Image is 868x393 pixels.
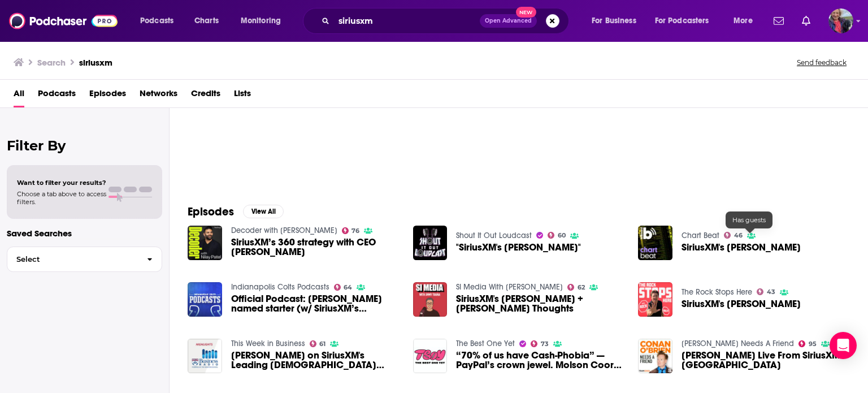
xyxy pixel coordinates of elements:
[17,190,106,206] span: Choose a tab above to access filters.
[638,226,672,260] img: SiriusXM's Kid Kelly
[584,12,650,30] button: open menu
[769,11,788,31] a: Show notifications dropdown
[682,351,850,370] span: [PERSON_NAME] Live From SiriusXM [GEOGRAPHIC_DATA]
[456,231,532,240] a: Shout It Out Loudcast
[413,339,448,373] img: “70% of us have Cash-Phobia” — PayPal’s crown jewel. Molson Coors’ brew shocker. SiriusXM’s revival.
[724,232,743,239] a: 46
[578,285,585,290] span: 62
[193,68,303,178] a: 61
[233,12,296,30] button: open menu
[310,340,326,347] a: 61
[9,10,118,32] img: Podchaser - Follow, Share and Rate Podcasts
[682,339,794,348] a: Conan O’Brien Needs A Friend
[7,256,138,263] span: Select
[456,282,563,292] a: SI Media With Jimmy Traina
[682,231,719,240] a: Chart Beat
[7,137,162,154] h2: Filter By
[655,13,709,29] span: For Podcasters
[480,14,537,28] button: Open AdvancedNew
[592,13,636,29] span: For Business
[188,226,222,260] img: SiriusXM’s 360 strategy with CEO Jennifer Witz
[231,351,400,370] span: [PERSON_NAME] on SiriusXM's Leading [DEMOGRAPHIC_DATA] Special
[231,282,329,292] a: Indianapolis Colts Podcasts
[188,205,284,219] a: EpisodesView All
[231,294,400,313] span: Official Podcast: [PERSON_NAME] named starter (w/ SiriusXM’s [PERSON_NAME])
[734,233,743,238] span: 46
[638,282,672,317] img: SiriusXM's Solomon Wilcots
[726,211,772,228] div: Has guests
[682,243,801,252] a: SiriusXM's Kid Kelly
[456,351,624,370] a: “70% of us have Cash-Phobia” — PayPal’s crown jewel. Molson Coors’ brew shocker. SiriusXM’s revival.
[828,8,853,33] button: Show profile menu
[344,285,352,290] span: 64
[485,18,532,24] span: Open Advanced
[793,58,850,67] button: Send feedback
[828,8,853,33] img: User Profile
[140,13,173,29] span: Podcasts
[231,226,337,235] a: Decoder with Nilay Patel
[38,84,76,107] a: Podcasts
[241,13,281,29] span: Monitoring
[558,233,566,238] span: 60
[334,12,480,30] input: Search podcasts, credits, & more...
[809,342,817,347] span: 95
[231,237,400,257] a: SiriusXM’s 360 strategy with CEO Jennifer Witz
[531,340,549,347] a: 73
[342,227,360,234] a: 76
[188,205,234,219] h2: Episodes
[541,342,549,347] span: 73
[188,339,222,373] img: Barbara Corcoran on SiriusXM's Leading Ladies Special
[734,13,753,29] span: More
[231,237,400,257] span: SiriusXM’s 360 strategy with CEO [PERSON_NAME]
[351,228,359,234] span: 76
[757,288,775,295] a: 43
[413,282,448,317] img: SiriusXM's Adam Schein + Traina Thoughts
[767,290,775,295] span: 43
[191,84,220,107] a: Credits
[421,68,531,178] a: 25
[535,68,645,178] a: 7
[797,11,815,31] a: Show notifications dropdown
[231,351,400,370] a: Barbara Corcoran on SiriusXM's Leading Ladies Special
[682,299,801,309] span: SiriusXM's [PERSON_NAME]
[7,228,162,239] p: Saved Searches
[682,243,801,252] span: SiriusXM's [PERSON_NAME]
[234,84,251,107] a: Lists
[456,294,624,313] a: SiriusXM's Adam Schein + Traina Thoughts
[456,243,581,252] a: "SiriusXM's Keith Roth"
[516,7,536,18] span: New
[319,342,325,347] span: 61
[17,179,106,187] span: Want to filter your results?
[243,205,284,218] button: View All
[140,84,177,107] a: Networks
[456,294,624,313] span: SiriusXM's [PERSON_NAME] + [PERSON_NAME] Thoughts
[79,57,112,68] h3: siriusxm
[830,332,857,359] div: Open Intercom Messenger
[7,247,162,272] button: Select
[648,12,726,30] button: open menu
[14,84,24,107] a: All
[37,57,66,68] h3: Search
[231,294,400,313] a: Official Podcast: Anthony Richardson named starter (w/ SiriusXM’s Solomon Wilcots)
[413,226,448,260] img: "SiriusXM's Keith Roth"
[798,340,817,347] a: 95
[456,243,581,252] span: "SiriusXM's [PERSON_NAME]"
[726,12,767,30] button: open menu
[132,12,188,30] button: open menu
[456,339,515,348] a: The Best One Yet
[334,284,353,291] a: 64
[188,282,222,317] img: Official Podcast: Anthony Richardson named starter (w/ SiriusXM’s Solomon Wilcots)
